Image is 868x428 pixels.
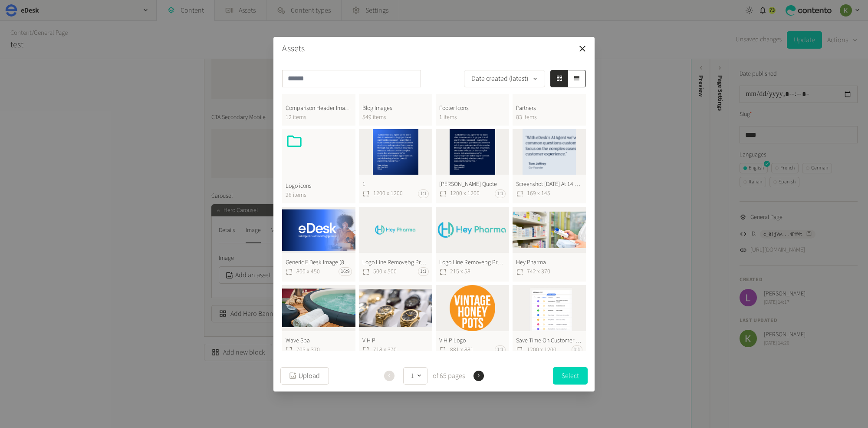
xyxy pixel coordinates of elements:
button: Select [553,367,588,385]
span: 12 items [286,113,352,122]
span: 28 items [286,191,352,200]
span: Partners [516,104,582,113]
button: Logo icons28 items [282,129,355,204]
button: 1 [403,367,427,385]
span: Blog Images [362,104,429,113]
button: Upload [280,367,329,385]
span: Comparison Header Images [286,104,352,113]
span: 549 items [362,113,429,122]
button: Date created (latest) [464,70,545,87]
span: Footer Icons [439,104,506,113]
span: of 65 pages [431,371,465,381]
span: 1 items [439,113,506,122]
span: Logo icons [286,182,352,191]
span: 83 items [516,113,582,122]
button: Assets [282,42,305,55]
